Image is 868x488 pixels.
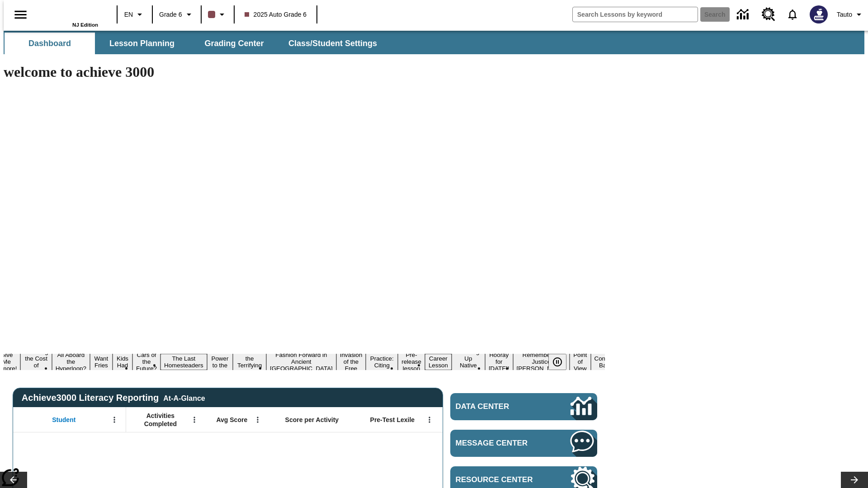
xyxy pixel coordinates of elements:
button: Pause [548,354,566,370]
button: Slide 18 Point of View [570,350,590,373]
button: Slide 16 Hooray for Constitution Day! [485,350,513,373]
button: Profile/Settings [833,6,868,23]
button: Open Menu [251,413,264,427]
span: Class/Student Settings [288,38,377,49]
h1: welcome to achieve 3000 [4,64,605,80]
button: Dashboard [5,33,95,54]
div: At-A-Glance [163,393,205,403]
button: Select a new avatar [804,3,833,26]
button: Slide 14 Career Lesson [425,354,452,370]
span: 2025 Auto Grade 6 [245,10,307,19]
button: Slide 10 Fashion Forward in Ancient Rome [266,350,336,373]
button: Slide 12 Mixed Practice: Citing Evidence [366,347,398,377]
button: Slide 3 All Aboard the Hyperloop? [52,350,90,373]
input: search field [573,7,698,22]
a: Data Center [450,393,597,420]
button: Slide 7 The Last Homesteaders [160,354,207,370]
a: Resource Center, Will open in new tab [756,2,781,27]
span: Achieve3000 Literacy Reporting [22,393,205,403]
button: Slide 15 Cooking Up Native Traditions [452,347,485,377]
button: Open Menu [423,413,436,427]
button: Class/Student Settings [281,33,384,54]
button: Open Menu [188,413,201,427]
div: Home [39,3,98,28]
span: Tauto [837,10,852,19]
button: Slide 13 Pre-release lesson [398,350,425,373]
span: Student [52,416,75,424]
span: Grade 6 [159,10,182,19]
button: Slide 17 Remembering Justice O'Connor [513,350,570,373]
a: Home [39,4,98,22]
button: Grading Center [189,33,279,54]
button: Slide 2 Covering the Cost of College [20,347,52,377]
span: Grading Center [204,38,264,49]
span: Score per Activity [285,416,339,424]
span: Activities Completed [131,412,190,428]
button: Lesson Planning [97,33,187,54]
img: Avatar [810,5,828,23]
button: Slide 19 The Constitution's Balancing Act [591,347,634,377]
button: Class color is dark brown. Change class color [204,6,231,23]
span: Message Center [456,439,543,448]
a: Message Center [450,430,597,457]
button: Slide 11 The Invasion of the Free CD [336,343,366,380]
div: SubNavbar [4,33,385,54]
button: Slide 9 Attack of the Terrifying Tomatoes [233,347,266,377]
span: EN [124,10,133,19]
button: Slide 4 Do You Want Fries With That? [90,340,113,384]
button: Slide 5 Dirty Jobs Kids Had To Do [113,340,132,384]
button: Lesson carousel, Next [841,472,868,488]
button: Slide 8 Solar Power to the People [207,347,233,377]
a: Notifications [781,3,804,26]
span: Avg Score [216,416,247,424]
div: Pause [548,354,576,370]
div: SubNavbar [4,31,864,54]
a: Data Center [731,2,756,27]
span: NJ Edition [72,22,98,28]
button: Open side menu [7,1,34,28]
button: Grade: Grade 6, Select a grade [156,6,198,23]
span: Resource Center [456,475,543,484]
span: Lesson Planning [109,38,175,49]
span: Dashboard [28,38,71,49]
span: Pre-Test Lexile [370,416,415,424]
button: Language: EN, Select a language [120,6,149,23]
button: Slide 6 Cars of the Future? [132,350,160,373]
button: Open Menu [108,413,121,427]
span: Data Center [456,402,540,411]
